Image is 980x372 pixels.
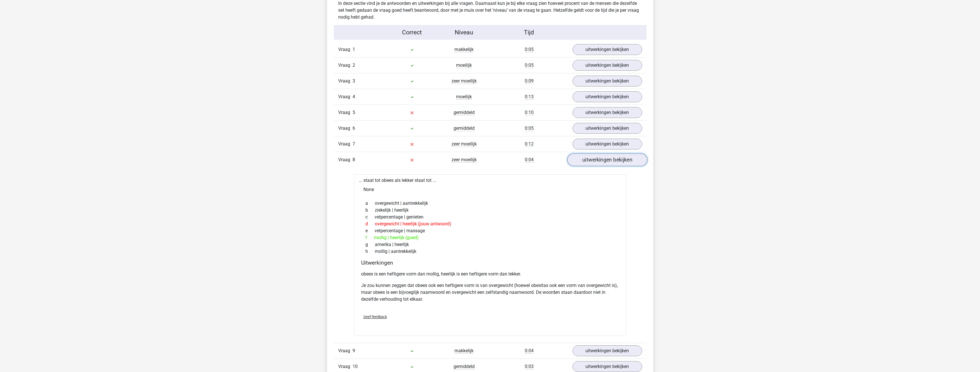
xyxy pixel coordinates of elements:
[573,107,642,118] a: uitwerkingen bekijken
[438,28,490,37] div: Niveau
[361,248,619,255] div: mollig | aantrekkelijk
[452,78,477,84] span: zeer moeilijk
[363,315,387,319] span: Geef feedback
[353,110,355,115] span: 5
[361,234,619,241] div: mollig | heerlijk (goed)
[573,139,642,149] a: uitwerkingen bekijken
[353,141,355,147] span: 7
[365,221,375,227] span: d
[359,184,621,195] div: None
[452,157,477,163] span: zeer moeilijk
[338,62,353,69] span: Vraag
[452,141,477,147] span: zeer moeilijk
[361,227,619,234] div: vetpercentage | massage
[525,348,534,354] span: 0:04
[525,47,534,52] span: 0:05
[573,91,642,102] a: uitwerkingen bekijken
[456,94,472,100] span: moeilijk
[525,110,534,115] span: 0:10
[365,248,375,255] span: h
[573,76,642,86] a: uitwerkingen bekijken
[567,153,647,166] a: uitwerkingen bekijken
[338,347,353,354] span: Vraag
[490,28,568,37] div: Tijd
[353,47,355,52] span: 1
[573,44,642,55] a: uitwerkingen bekijken
[365,241,375,248] span: g
[454,125,475,131] span: gemiddeld
[338,363,353,370] span: Vraag
[353,125,355,131] span: 6
[354,174,626,336] div: ... staat tot obees als lekker staat tot ...
[353,364,358,369] span: 10
[365,227,375,234] span: e
[361,271,619,277] p: obees is een heftigere vorm dan mollig, heerlijk is een heftigere vorm dan lekker.
[525,78,534,84] span: 0:09
[361,282,619,303] p: Je zou kunnen zeggen dat obees ook een heftigere vorm is van overgewicht (hoewel obesitas ook een...
[338,109,353,116] span: Vraag
[365,234,374,241] span: f
[525,125,534,131] span: 0:05
[365,214,375,221] span: c
[361,207,619,214] div: ziekelijk | heerlijk
[338,141,353,147] span: Vraag
[361,241,619,248] div: amerika | heerlijk
[361,259,619,266] h4: Uitwerkingen
[338,125,353,132] span: Vraag
[573,123,642,134] a: uitwerkingen bekijken
[525,364,534,369] span: 0:03
[454,348,474,354] span: makkelijk
[365,200,375,207] span: a
[338,78,353,84] span: Vraag
[573,60,642,71] a: uitwerkingen bekijken
[386,28,438,37] div: Correct
[338,93,353,100] span: Vraag
[353,94,355,99] span: 4
[456,62,472,68] span: moeilijk
[573,361,642,372] a: uitwerkingen bekijken
[353,157,355,162] span: 8
[338,156,353,163] span: Vraag
[525,62,534,68] span: 0:05
[525,141,534,147] span: 0:12
[353,62,355,68] span: 2
[454,110,475,115] span: gemiddeld
[573,345,642,356] a: uitwerkingen bekijken
[365,207,375,214] span: b
[454,364,475,369] span: gemiddeld
[338,46,353,53] span: Vraag
[353,348,355,353] span: 9
[454,47,474,52] span: makkelijk
[361,214,619,221] div: vetpercentage | genieten
[525,157,534,163] span: 0:04
[361,221,619,227] div: overgewicht | heerlijk (jouw antwoord)
[525,94,534,100] span: 0:13
[353,78,355,84] span: 3
[361,200,619,207] div: overgewicht | aantrekkelijk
